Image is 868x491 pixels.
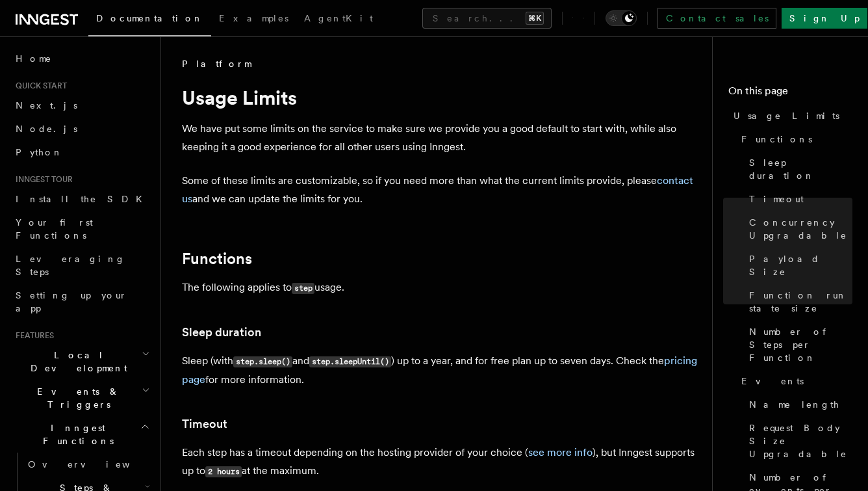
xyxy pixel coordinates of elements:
[736,369,852,393] a: Events
[10,330,54,341] span: Features
[10,416,153,453] button: Inngest Functions
[182,444,702,481] p: Each step has a timeout depending on the hosting provider of your choice ( ), but Inngest support...
[16,290,127,313] span: Setting up your app
[10,247,153,284] a: Leveraging Steps
[744,416,852,466] a: Request Body Size Upgradable
[16,194,150,204] span: Install the SDK
[744,151,852,187] a: Sleep duration
[606,10,637,26] button: Toggle dark mode
[10,187,153,211] a: Install the SDK
[16,100,77,111] span: Next.js
[10,140,153,164] a: Python
[211,4,296,35] a: Examples
[744,393,852,416] a: Name length
[744,187,852,211] a: Timeout
[182,323,261,341] a: Sleep duration
[96,13,203,23] span: Documentation
[219,13,288,23] span: Examples
[657,8,776,29] a: Contact sales
[10,211,153,247] a: Your first Functions
[749,421,852,460] span: Request Body Size Upgradable
[182,250,252,268] a: Functions
[10,380,153,416] button: Events & Triggers
[16,217,93,241] span: Your first Functions
[182,86,702,109] h1: Usage Limits
[744,320,852,369] a: Number of Steps per Function
[205,466,242,477] code: 2 hours
[182,120,702,156] p: We have put some limits on the service to make sure we provide you a good default to start with, ...
[10,94,153,117] a: Next.js
[292,283,314,294] code: step
[528,446,593,458] a: see more info
[10,174,73,185] span: Inngest tour
[16,52,52,65] span: Home
[741,133,812,146] span: Functions
[749,398,840,411] span: Name length
[749,156,852,182] span: Sleep duration
[23,453,153,476] a: Overview
[744,211,852,247] a: Concurrency Upgradable
[309,356,391,367] code: step.sleepUntil()
[10,81,67,91] span: Quick start
[728,104,852,127] a: Usage Limits
[749,325,852,364] span: Number of Steps per Function
[233,356,292,367] code: step.sleep()
[182,57,251,70] span: Platform
[88,4,211,36] a: Documentation
[422,8,552,29] button: Search...⌘K
[728,83,852,104] h4: On this page
[296,4,381,35] a: AgentKit
[16,147,63,157] span: Python
[182,415,227,433] a: Timeout
[734,109,839,122] span: Usage Limits
[749,252,852,278] span: Payload Size
[182,172,702,208] p: Some of these limits are customizable, so if you need more than what the current limits provide, ...
[10,421,140,447] span: Inngest Functions
[744,284,852,320] a: Function run state size
[16,124,77,134] span: Node.js
[741,375,804,388] span: Events
[10,117,153,140] a: Node.js
[10,349,142,375] span: Local Development
[10,385,142,411] span: Events & Triggers
[782,8,867,29] a: Sign Up
[182,352,702,389] p: Sleep (with and ) up to a year, and for free plan up to seven days. Check the for more information.
[736,127,852,151] a: Functions
[10,284,153,320] a: Setting up your app
[749,289,852,315] span: Function run state size
[749,216,852,242] span: Concurrency Upgradable
[10,343,153,380] button: Local Development
[749,192,804,206] span: Timeout
[10,47,153,70] a: Home
[304,13,373,23] span: AgentKit
[28,459,162,470] span: Overview
[526,12,544,25] kbd: ⌘K
[182,278,702,297] p: The following applies to usage.
[744,247,852,284] a: Payload Size
[16,254,125,277] span: Leveraging Steps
